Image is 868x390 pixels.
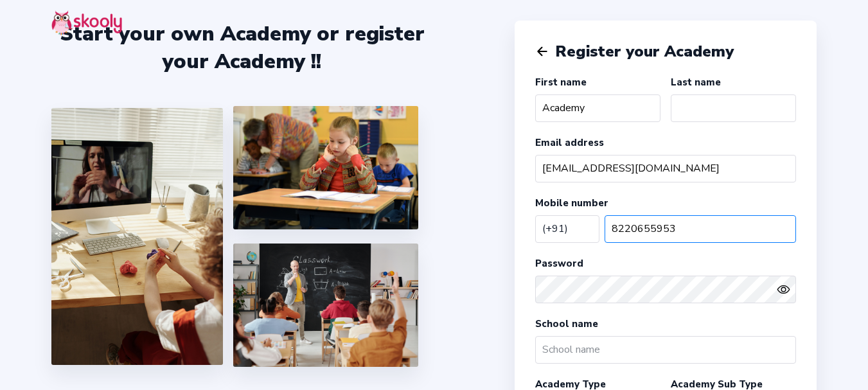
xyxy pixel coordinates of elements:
[605,215,796,243] input: Your mobile number
[535,197,608,209] label: Mobile number
[535,317,598,330] label: School name
[535,44,549,58] button: arrow back outline
[51,108,223,365] img: 1.jpg
[671,76,721,89] label: Last name
[535,257,583,270] label: Password
[671,94,796,122] input: Your last name
[535,94,660,122] input: Your first name
[535,76,587,89] label: First name
[51,10,122,35] img: skooly-logo.png
[233,244,418,367] img: 5.png
[777,283,790,296] ion-icon: eye outline
[535,336,796,364] input: School name
[535,136,604,149] label: Email address
[777,283,796,296] button: eye outlineeye off outline
[535,155,796,182] input: Your email address
[233,106,418,229] img: 4.png
[555,41,734,62] span: Register your Academy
